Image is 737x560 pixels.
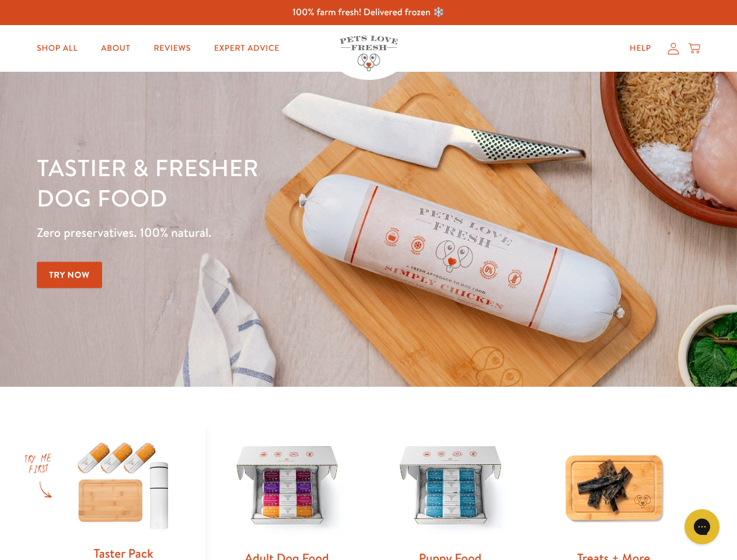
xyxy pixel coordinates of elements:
[205,37,289,60] a: Expert Advice
[620,37,661,60] a: Help
[92,37,139,60] a: About
[679,505,725,548] iframe: Gorgias live chat messenger
[37,262,102,288] a: Try Now
[340,36,398,71] img: Pets Love Fresh
[37,222,479,243] p: Zero preservatives. 100% natural.
[37,152,479,213] h1: Tastier & fresher dog food
[27,37,87,60] a: Shop All
[144,37,200,60] a: Reviews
